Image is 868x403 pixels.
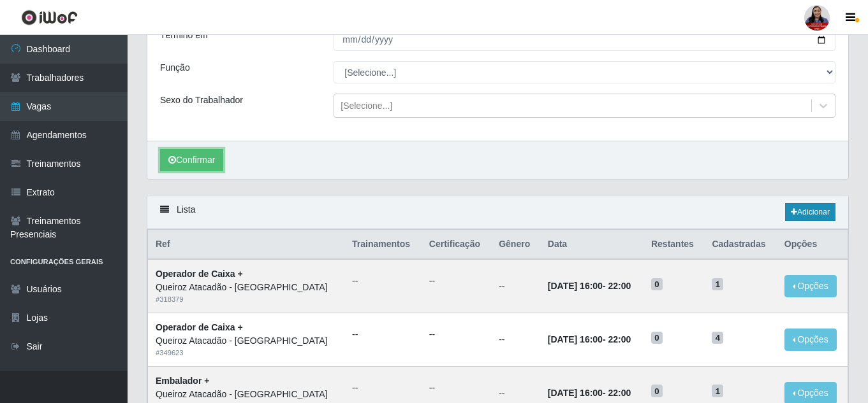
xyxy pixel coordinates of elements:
div: Lista [147,195,848,229]
th: Certificação [422,230,491,260]
div: # 349623 [156,348,337,358]
strong: Operador de Caixa + [156,269,243,279]
div: Queiroz Atacadão - [GEOGRAPHIC_DATA] [156,388,337,401]
a: Adicionar [785,203,835,221]
time: [DATE] 16:00 [548,388,603,398]
ul: -- [429,381,483,395]
strong: - [548,281,631,291]
div: Queiroz Atacadão - [GEOGRAPHIC_DATA] [156,281,337,294]
span: 4 [712,332,723,344]
th: Data [540,230,644,260]
label: Sexo do Trabalhador [160,94,243,107]
th: Ref [148,230,345,260]
span: 0 [651,278,663,291]
span: 1 [712,278,723,291]
button: Opções [784,275,837,297]
th: Trainamentos [344,230,422,260]
strong: - [548,388,631,398]
ul: -- [352,328,414,341]
img: CoreUI Logo [21,10,78,25]
span: 0 [651,385,663,397]
button: Confirmar [160,149,223,171]
time: [DATE] 16:00 [548,334,603,344]
ul: -- [352,274,414,288]
input: 00/00/0000 [334,29,835,51]
th: Restantes [644,230,704,260]
label: Função [160,61,190,74]
time: 22:00 [608,334,631,344]
time: 22:00 [608,388,631,398]
label: Término em [160,29,208,42]
th: Cadastradas [704,230,776,260]
td: -- [491,259,540,313]
button: Opções [784,329,837,351]
strong: - [548,334,631,344]
th: Gênero [491,230,540,260]
span: 0 [651,332,663,344]
ul: -- [429,274,483,288]
span: 1 [712,385,723,397]
time: [DATE] 16:00 [548,281,603,291]
div: [Selecione...] [341,99,392,113]
ul: -- [352,381,414,395]
strong: Embalador + [156,376,209,386]
div: Queiroz Atacadão - [GEOGRAPHIC_DATA] [156,334,337,348]
ul: -- [429,328,483,341]
td: -- [491,313,540,367]
div: # 318379 [156,294,337,305]
th: Opções [777,230,848,260]
time: 22:00 [608,281,631,291]
strong: Operador de Caixa + [156,322,243,332]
